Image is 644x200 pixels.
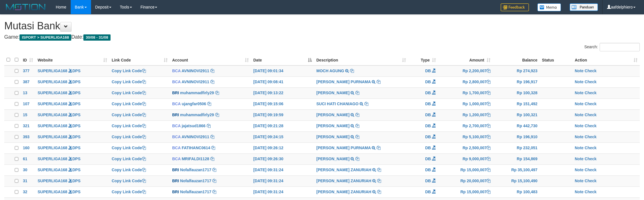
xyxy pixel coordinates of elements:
a: Copy Rp 5,100,007 to clipboard [487,135,490,139]
th: Balance [493,54,540,65]
a: Copy IRMA PURNAMASARI to clipboard [355,135,359,139]
a: Check [585,157,597,161]
span: 13 [23,91,27,95]
a: MOCH AGUNG [316,69,344,73]
span: ISPORT > SUPERLIGA168 [20,34,71,41]
a: SUPERLIGA168 [38,91,67,95]
td: DPS [35,120,109,131]
a: Note [575,179,584,183]
a: jajatsud1866 [182,124,206,128]
th: Date: activate to sort column descending [251,54,314,65]
a: Copy Link Code [112,157,146,161]
td: DPS [35,109,109,120]
a: Copy Nofalfauzan1717 to clipboard [212,179,216,183]
h1: Mutasi Bank [4,20,640,32]
a: Copy Rp 15,000,007 to clipboard [487,168,490,172]
a: SUPERLIGA168 [38,146,67,150]
a: Check [585,69,597,73]
a: Copy Rp 9,000,007 to clipboard [487,157,490,161]
a: [PERSON_NAME] ZANURIAH [316,179,371,183]
th: Description: activate to sort column ascending [314,54,408,65]
span: 61 [23,157,27,161]
span: BRI [172,113,179,117]
td: [DATE] 09:26:30 [251,153,314,164]
th: Website: activate to sort column ascending [35,54,109,65]
img: Feedback.jpg [501,3,529,11]
span: BCA [172,80,181,84]
th: ID: activate to sort column ascending [21,54,35,65]
span: BCA [172,69,181,73]
input: Search: [600,43,640,51]
a: [PERSON_NAME] ZANURIAH [316,190,371,194]
a: Copy MOCH AGUNG to clipboard [350,69,354,73]
a: SUPERLIGA168 [38,124,67,128]
td: Rp 232,051 [493,142,540,153]
td: [DATE] 09:24:15 [251,131,314,142]
span: DB [425,69,431,73]
a: Copy Rp 1,700,007 to clipboard [487,91,490,95]
td: DPS [35,87,109,98]
td: Rp 15,100,490 [493,175,540,186]
a: SUCI HATI CHANIAGO [316,102,358,106]
a: Copy jajatsud1866 to clipboard [207,124,211,128]
span: 31 [23,179,27,183]
a: Nofalfauzan1717 [180,190,211,194]
a: AVNINOVI2911 [181,80,209,84]
label: Search: [584,43,640,51]
span: DB [425,157,431,161]
a: Nofalfauzan1717 [180,179,211,183]
a: [PERSON_NAME] [316,135,349,139]
td: Rp 1,000,007 [438,98,493,109]
td: [DATE] 09:15:06 [251,98,314,109]
td: [DATE] 09:31:24 [251,175,314,186]
td: DPS [35,65,109,77]
a: Note [575,69,584,73]
span: DB [425,80,431,84]
span: 393 [23,135,29,139]
a: Copy Nofalfauzan1717 to clipboard [212,168,216,172]
a: ujangfar0506 [182,102,206,106]
a: Copy Rp 1,200,007 to clipboard [487,113,490,117]
a: Copy Link Code [112,69,146,73]
td: Rp 5,100,007 [438,131,493,142]
span: 32 [23,190,27,194]
td: Rp 1,200,007 [438,109,493,120]
h4: Game: Date: [4,34,640,40]
a: SUPERLIGA168 [38,102,67,106]
span: BRI [172,190,179,194]
a: Copy AVNINOVI2911 to clipboard [210,80,214,84]
td: Rp 2,800,007 [438,76,493,87]
a: SUPERLIGA168 [38,80,67,84]
td: Rp 15,000,007 [438,164,493,175]
th: Amount: activate to sort column ascending [438,54,493,65]
a: Nofalfauzan1717 [180,168,211,172]
a: Copy FATIHANC0614 to clipboard [211,146,215,150]
span: DB [425,135,431,139]
a: [PERSON_NAME] [316,113,349,117]
span: DB [425,102,431,106]
a: Copy IRMA PURNAMASARI to clipboard [355,124,359,128]
span: BCA [172,157,181,161]
span: 377 [23,69,29,73]
span: 107 [23,102,29,106]
td: [DATE] 09:13:22 [251,87,314,98]
td: Rp 100,328 [493,87,540,98]
a: AVNINOVI2911 [181,69,209,73]
th: Type: activate to sort column ascending [408,54,438,65]
a: [PERSON_NAME] [316,91,349,95]
a: Copy HELMI BUDI PURNAMA to clipboard [377,80,381,84]
td: Rp 2,200,007 [438,65,493,77]
td: Rp 154,869 [493,153,540,164]
span: 30/08 - 31/08 [83,34,111,41]
a: Check [585,190,597,194]
a: [PERSON_NAME] PURNAMA [316,80,371,84]
a: Note [575,135,584,139]
th: Status [540,54,572,65]
span: DB [425,91,431,95]
a: SUPERLIGA168 [38,157,67,161]
a: Copy MUHAMMAD FIRLY to clipboard [355,91,359,95]
a: Copy AVNINOVI2911 to clipboard [210,135,214,139]
a: Copy Link Code [112,135,146,139]
a: Copy Link Code [112,80,146,84]
span: DB [425,190,431,194]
